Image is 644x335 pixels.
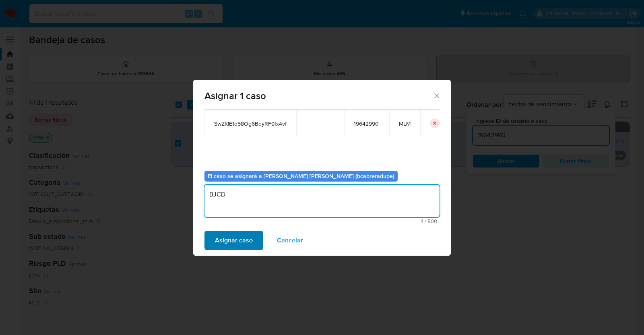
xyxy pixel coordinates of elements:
button: Cancelar [266,231,314,250]
div: assign-modal [193,80,451,256]
span: Máximo 500 caracteres [207,219,437,224]
textarea: BJCD [204,185,440,217]
span: MLM [399,120,411,127]
button: icon-button [430,118,440,128]
span: Cancelar [277,232,303,249]
button: Asignar caso [204,231,263,250]
span: SwZKIE1q58Og6BqyRF9fx4vf [214,120,287,127]
button: Cerrar ventana [433,92,440,99]
span: Asignar caso [215,232,253,249]
b: El caso se asignará a [PERSON_NAME] [PERSON_NAME] (bcabreradupe) [208,172,394,180]
span: 19642990 [354,120,380,127]
span: Asignar 1 caso [204,91,433,101]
